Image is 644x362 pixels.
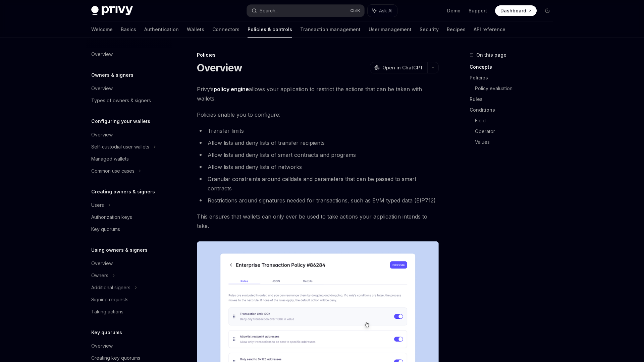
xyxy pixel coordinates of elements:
[91,259,113,267] div: Overview
[86,95,172,107] a: Types of owners & signers
[91,131,113,139] div: Overview
[91,271,108,280] div: Owners
[91,225,120,233] div: Key quorums
[86,48,172,60] a: Overview
[197,150,439,160] li: Allow lists and deny lists of smart contracts and programs
[476,51,506,59] span: On this page
[447,7,461,14] a: Demo
[86,223,172,235] a: Key quorums
[369,21,412,38] a: User management
[91,21,113,38] a: Welcome
[500,7,526,14] span: Dashboard
[144,21,179,38] a: Authentication
[91,155,129,163] div: Managed wallets
[197,52,439,58] div: Policies
[86,211,172,223] a: Authorization keys
[197,84,439,103] span: Privy’s allows your application to restrict the actions that can be taken with wallets.
[91,284,130,292] div: Additional signers
[300,21,361,38] a: Transaction management
[91,50,113,58] div: Overview
[91,213,132,221] div: Authorization keys
[86,257,172,269] a: Overview
[91,296,128,304] div: Signing requests
[91,246,148,254] h5: Using owners & signers
[91,143,149,151] div: Self-custodial user wallets
[91,97,151,105] div: Types of owners & signers
[91,342,113,350] div: Overview
[475,83,558,94] a: Policy evaluation
[91,201,104,209] div: Users
[86,129,172,141] a: Overview
[121,21,136,38] a: Basics
[197,110,439,119] span: Policies enable you to configure:
[474,21,505,38] a: API reference
[91,84,113,93] div: Overview
[368,5,397,17] button: Ask AI
[86,153,172,165] a: Managed wallets
[475,126,558,137] a: Operator
[370,62,427,73] button: Open in ChatGPT
[214,86,249,93] strong: policy engine
[197,138,439,147] li: Allow lists and deny lists of transfer recipients
[470,62,558,72] a: Concepts
[91,354,140,362] div: Creating key quorums
[91,117,150,125] h5: Configuring your wallets
[248,21,292,38] a: Policies & controls
[495,5,537,16] a: Dashboard
[260,7,278,15] div: Search...
[469,7,487,14] a: Support
[86,306,172,318] a: Taking actions
[187,21,204,38] a: Wallets
[91,71,133,79] h5: Owners & signers
[91,6,133,15] img: dark logo
[86,294,172,306] a: Signing requests
[91,328,122,337] h5: Key quorums
[86,82,172,95] a: Overview
[197,126,439,135] li: Transfer limits
[197,196,439,205] li: Restrictions around signatures needed for transactions, such as EVM typed data (EIP712)
[475,115,558,126] a: Field
[350,8,360,13] span: Ctrl K
[470,105,558,115] a: Conditions
[197,62,242,74] h1: Overview
[420,21,439,38] a: Security
[197,212,439,231] span: This ensures that wallets can only ever be used to take actions your application intends to take.
[197,162,439,172] li: Allow lists and deny lists of networks
[91,308,123,316] div: Taking actions
[470,94,558,105] a: Rules
[86,340,172,352] a: Overview
[91,167,135,175] div: Common use cases
[91,188,155,196] h5: Creating owners & signers
[212,21,239,38] a: Connectors
[379,7,392,14] span: Ask AI
[197,174,439,193] li: Granular constraints around calldata and parameters that can be passed to smart contracts
[447,21,466,38] a: Recipes
[382,64,423,71] span: Open in ChatGPT
[470,72,558,83] a: Policies
[542,5,553,16] button: Toggle dark mode
[475,137,558,147] a: Values
[247,5,364,17] button: Search...CtrlK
